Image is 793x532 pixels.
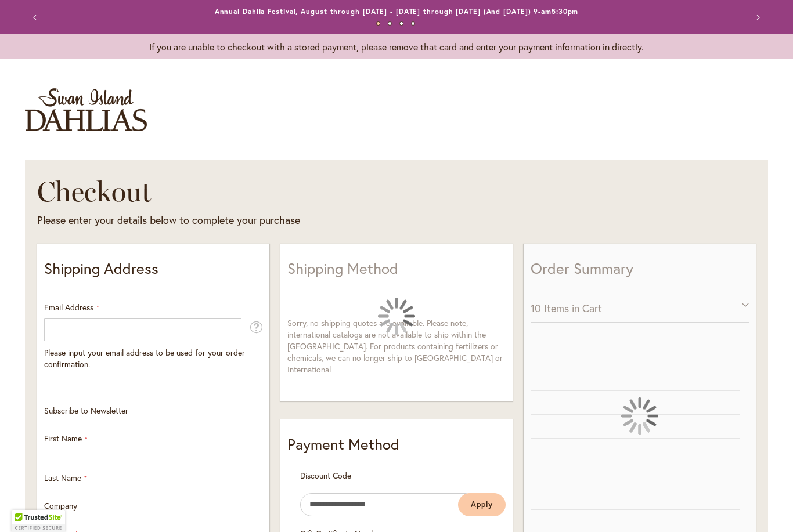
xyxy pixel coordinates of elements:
[287,433,506,461] div: Payment Method
[399,21,403,26] button: 3 of 4
[378,298,415,335] img: Loading...
[411,21,415,26] button: 4 of 4
[471,500,493,509] span: Apply
[376,21,380,26] button: 1 of 4
[44,258,262,285] p: Shipping Address
[44,347,245,370] span: Please input your email address to be used for your order confirmation.
[25,88,147,131] a: store logo
[25,6,48,29] button: Previous
[9,491,41,523] iframe: Launch Accessibility Center
[25,40,768,53] p: If you are unable to checkout with a stored payment, please remove that card and enter your payme...
[215,7,579,16] a: Annual Dahlia Festival, August through [DATE] - [DATE] through [DATE] (And [DATE]) 9-am5:30pm
[300,470,351,481] span: Discount Code
[44,472,81,483] span: Last Name
[44,405,128,416] span: Subscribe to Newsletter
[44,433,82,444] span: First Name
[44,302,93,313] span: Email Address
[621,397,658,435] img: Loading...
[44,500,77,511] span: Company
[37,174,547,209] h1: Checkout
[37,213,547,228] div: Please enter your details below to complete your purchase
[388,21,392,26] button: 2 of 4
[458,493,506,516] button: Apply
[745,6,768,29] button: Next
